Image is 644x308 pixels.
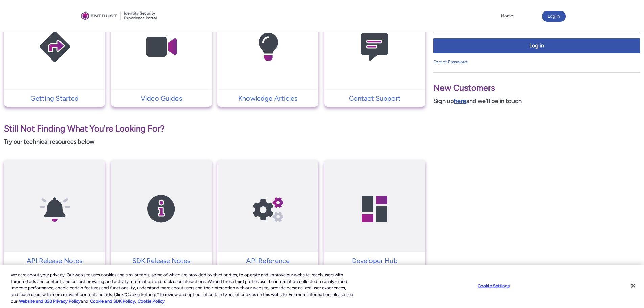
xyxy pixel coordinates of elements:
p: API Release Notes [7,256,102,266]
img: Video Guides [129,10,193,83]
button: Close [626,278,641,293]
a: Cookie and SDK Policy. [90,299,136,304]
p: Try our technical resources below [4,137,425,146]
p: Contact Support [328,93,422,103]
img: Contact Support [342,10,407,83]
p: SDK Release Notes [114,256,209,266]
a: Developer Hub [324,256,425,266]
a: More information about our cookie policy., opens in a new tab [19,299,81,304]
div: We care about your privacy. Our website uses cookies and similar tools, some of which are provide... [11,271,354,305]
a: Home [499,11,515,21]
a: API Release Notes [4,256,105,266]
img: SDK Release Notes [129,173,193,245]
a: Video Guides [111,93,212,103]
p: Getting Started [7,93,102,103]
button: Log in [542,11,566,22]
button: Cookie Settings [473,279,515,293]
img: Getting Started [23,10,87,83]
p: Developer Hub [328,256,422,266]
p: API Reference [221,256,315,266]
a: API Reference [217,256,318,266]
img: Knowledge Articles [236,10,300,83]
p: Still Not Finding What You're Looking For? [4,122,425,135]
a: SDK Release Notes [111,256,212,266]
a: Contact Support [324,93,425,103]
img: API Release Notes [23,173,87,245]
a: Getting Started [4,93,105,103]
p: New Customers [433,81,640,94]
p: Video Guides [114,93,209,103]
p: Sign up and we'll be in touch [433,97,640,106]
a: Knowledge Articles [217,93,318,103]
img: API Reference [236,173,300,245]
a: here [454,97,466,105]
p: Knowledge Articles [221,93,315,103]
a: Cookie Policy [138,299,165,304]
span: Log in [438,42,636,50]
a: Forgot Password [433,59,467,64]
button: Log in [433,38,640,53]
img: Developer Hub [342,173,407,245]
